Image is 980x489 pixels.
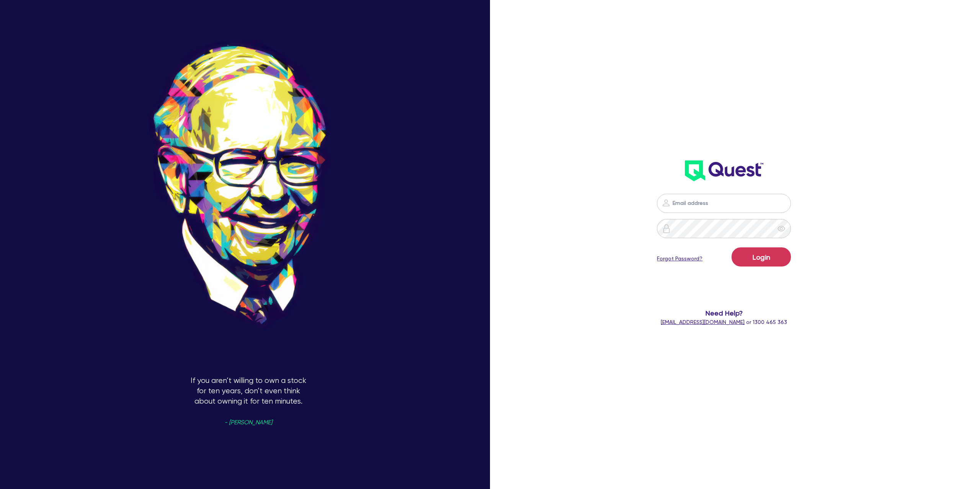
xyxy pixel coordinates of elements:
[661,198,671,208] img: icon-password
[657,194,791,213] input: Email address
[661,319,787,325] span: or 1300 465 363
[662,224,671,233] img: icon-password
[224,420,272,425] span: - [PERSON_NAME]
[777,225,785,232] span: eye
[661,319,745,325] a: [EMAIL_ADDRESS][DOMAIN_NAME]
[685,160,763,181] img: wH2k97JdezQIQAAAABJRU5ErkJggg==
[732,247,791,267] button: Login
[657,255,702,263] a: Forgot Password?
[588,308,860,318] span: Need Help?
